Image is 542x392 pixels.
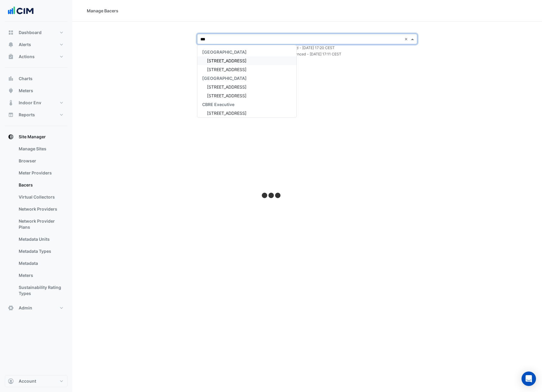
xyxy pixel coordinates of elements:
span: [STREET_ADDRESS] [207,67,246,72]
app-icon: Reports [8,112,14,118]
span: Reports [19,112,35,118]
span: Actions [19,54,35,60]
span: Indoor Env [19,100,41,106]
span: Meters [19,88,33,94]
span: [GEOGRAPHIC_DATA] [202,76,247,81]
app-icon: Site Manager [8,134,14,140]
a: Virtual Collectors [14,191,67,203]
span: Clear [404,36,409,42]
button: Admin [5,302,67,314]
button: Account [5,375,67,387]
span: [GEOGRAPHIC_DATA] [202,49,247,55]
a: Bacers [14,179,67,191]
a: Meter Providers [14,167,67,179]
span: [STREET_ADDRESS] [207,58,246,63]
small: Wed 01-Oct-2025 01:20 AEST [280,45,335,50]
app-icon: Alerts [8,42,14,48]
small: Wed 01-Oct-2025 01:11 AEST [273,52,341,56]
app-icon: Actions [8,54,14,60]
a: Meters [14,269,67,281]
span: Charts [19,76,33,82]
div: Site Manager [5,143,67,302]
button: Site Manager [5,131,67,143]
a: Metadata [14,257,67,269]
a: Network Providers [14,203,67,215]
span: CBRE Executive [202,102,234,107]
button: Reports [5,109,67,121]
span: [STREET_ADDRESS] [207,93,246,98]
button: Meters [5,85,67,97]
span: [STREET_ADDRESS] [207,84,246,89]
div: Options List [197,45,296,118]
div: Manage Bacers [87,8,118,14]
a: Manage Sites [14,143,67,155]
div: Open Intercom Messenger [522,372,536,386]
app-icon: Charts [8,76,14,82]
app-icon: Meters [8,88,14,94]
span: [STREET_ADDRESS] [207,111,246,116]
a: Browser [14,155,67,167]
span: Dashboard [19,30,42,36]
span: Site Manager [19,134,46,140]
app-icon: Dashboard [8,30,14,36]
a: Metadata Types [14,245,67,257]
button: Charts [5,73,67,85]
button: Indoor Env [5,97,67,109]
a: Sustainability Rating Types [14,281,67,299]
span: Account [19,378,36,384]
button: Dashboard [5,27,67,39]
span: Alerts [19,42,31,48]
img: Company Logo [7,5,34,17]
a: Metadata Units [14,233,67,245]
app-icon: Admin [8,305,14,311]
button: Alerts [5,39,67,51]
a: Network Provider Plans [14,215,67,233]
span: Admin [19,305,32,311]
app-icon: Indoor Env [8,100,14,106]
button: Actions [5,51,67,63]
